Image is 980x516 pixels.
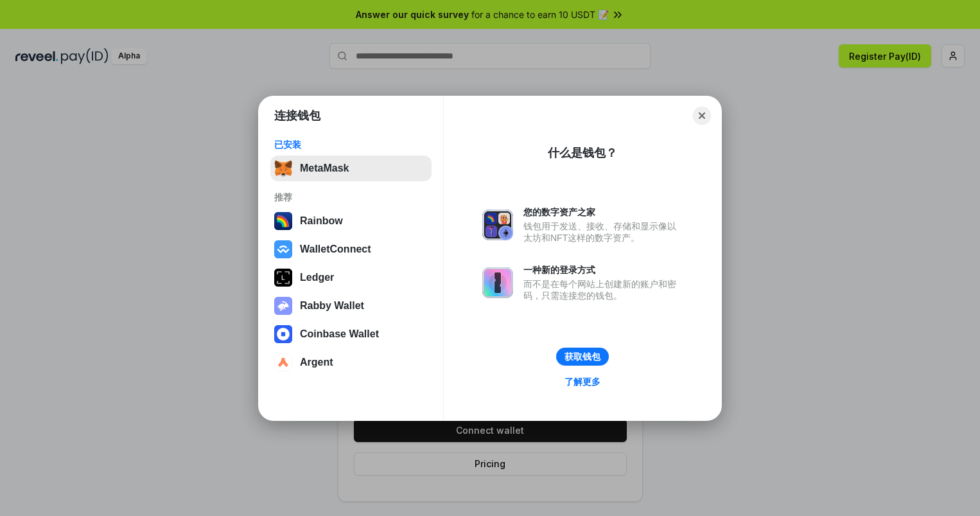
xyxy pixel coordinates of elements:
div: 您的数字资产之家 [523,206,683,218]
button: Rabby Wallet [270,293,432,319]
div: 而不是在每个网站上创建新的账户和密码，只需连接您的钱包。 [523,278,683,301]
img: svg+xml,%3Csvg%20xmlns%3D%22http%3A%2F%2Fwww.w3.org%2F2000%2Fsvg%22%20fill%3D%22none%22%20viewBox... [482,209,513,240]
div: Coinbase Wallet [300,328,379,340]
div: 钱包用于发送、接收、存储和显示像以太坊和NFT这样的数字资产。 [523,220,683,244]
button: WalletConnect [270,236,432,262]
div: 获取钱包 [564,351,600,362]
div: 推荐 [274,191,428,203]
h1: 连接钱包 [274,108,320,123]
div: Rainbow [300,215,343,227]
img: svg+xml,%3Csvg%20width%3D%22120%22%20height%3D%22120%22%20viewBox%3D%220%200%20120%20120%22%20fil... [274,212,292,230]
button: Rainbow [270,208,432,234]
div: Argent [300,357,333,368]
div: 了解更多 [564,376,600,387]
img: svg+xml,%3Csvg%20width%3D%2228%22%20height%3D%2228%22%20viewBox%3D%220%200%2028%2028%22%20fill%3D... [274,240,292,258]
img: svg+xml,%3Csvg%20xmlns%3D%22http%3A%2F%2Fwww.w3.org%2F2000%2Fsvg%22%20fill%3D%22none%22%20viewBox... [274,297,292,315]
div: Rabby Wallet [300,300,364,312]
div: 一种新的登录方式 [523,264,683,276]
a: 了解更多 [557,373,608,390]
div: 什么是钱包？ [548,145,617,161]
button: Argent [270,350,432,375]
img: svg+xml,%3Csvg%20width%3D%2228%22%20height%3D%2228%22%20viewBox%3D%220%200%2028%2028%22%20fill%3D... [274,325,292,343]
button: Ledger [270,265,432,290]
img: svg+xml,%3Csvg%20xmlns%3D%22http%3A%2F%2Fwww.w3.org%2F2000%2Fsvg%22%20fill%3D%22none%22%20viewBox... [482,267,513,298]
img: svg+xml,%3Csvg%20xmlns%3D%22http%3A%2F%2Fwww.w3.org%2F2000%2Fsvg%22%20width%3D%2228%22%20height%3... [274,269,292,287]
div: Ledger [300,272,334,283]
div: 已安装 [274,139,428,150]
img: svg+xml,%3Csvg%20fill%3D%22none%22%20height%3D%2233%22%20viewBox%3D%220%200%2035%2033%22%20width%... [274,159,292,177]
button: Coinbase Wallet [270,321,432,347]
img: svg+xml,%3Csvg%20width%3D%2228%22%20height%3D%2228%22%20viewBox%3D%220%200%2028%2028%22%20fill%3D... [274,353,292,371]
button: 获取钱包 [556,348,609,366]
div: WalletConnect [300,244,371,255]
div: MetaMask [300,163,349,174]
button: Close [693,107,711,125]
button: MetaMask [270,156,432,181]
